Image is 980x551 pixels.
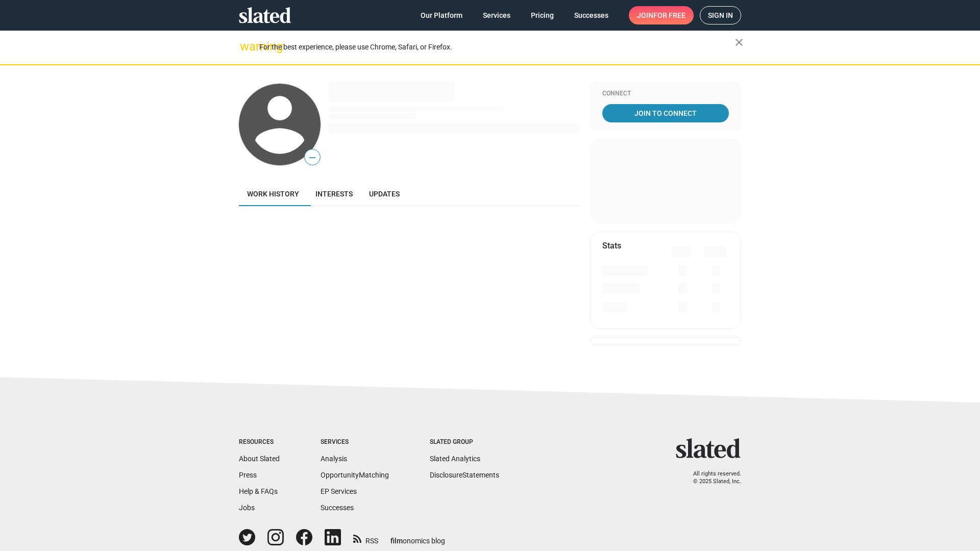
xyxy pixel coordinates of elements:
a: Joinfor free [629,6,694,24]
span: Updates [369,190,400,198]
a: About Slated [239,455,280,463]
span: Our Platform [421,6,462,24]
a: filmonomics blog [390,528,445,546]
a: Join To Connect [602,104,729,122]
div: Services [321,438,389,446]
a: Help & FAQs [239,487,278,495]
a: Our Platform [412,6,471,24]
span: film [390,537,403,545]
a: Slated Analytics [430,455,480,463]
span: Join [637,6,685,24]
a: Analysis [321,455,347,463]
span: Interests [315,190,353,198]
a: Sign in [700,6,741,24]
mat-card-title: Stats [602,240,621,251]
span: Join To Connect [604,104,727,122]
span: — [305,151,320,164]
mat-icon: close [733,36,745,48]
span: Work history [247,190,299,198]
a: Press [239,471,257,479]
a: RSS [353,530,378,546]
a: Successes [321,504,354,512]
a: Work history [239,182,307,206]
a: DisclosureStatements [430,471,499,479]
p: All rights reserved. © 2025 Slated, Inc. [682,470,741,485]
div: Connect [602,90,729,98]
div: For the best experience, please use Chrome, Safari, or Firefox. [259,40,735,54]
a: Jobs [239,504,255,512]
span: Successes [574,6,608,24]
a: Pricing [523,6,562,24]
a: EP Services [321,487,357,495]
mat-icon: warning [240,40,252,53]
div: Slated Group [430,438,499,446]
a: Successes [566,6,617,24]
a: OpportunityMatching [321,471,389,479]
a: Interests [307,182,361,206]
a: Services [475,6,519,24]
span: Services [483,6,510,24]
span: Sign in [708,7,733,24]
a: Updates [361,182,408,206]
span: for free [653,6,685,24]
span: Pricing [531,6,554,24]
div: Resources [239,438,280,446]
